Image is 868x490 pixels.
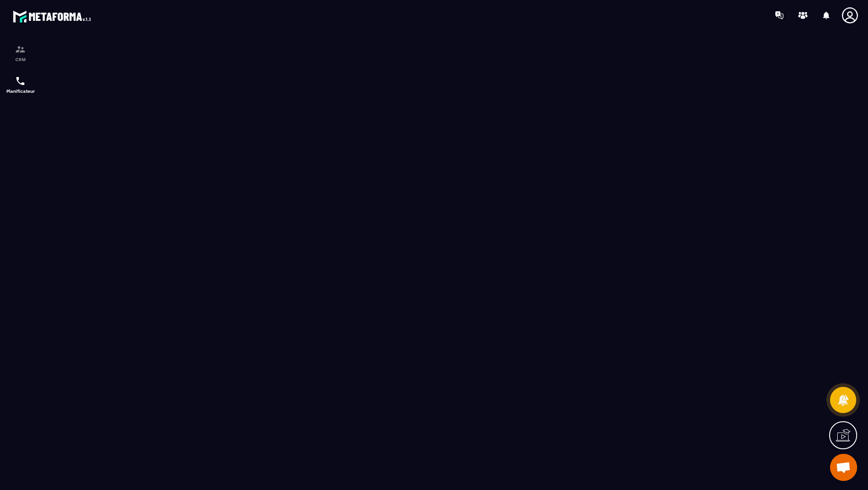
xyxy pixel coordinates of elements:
div: Ouvrir le chat [830,454,857,481]
a: schedulerschedulerPlanificateur [2,69,38,100]
p: Planificateur [2,89,38,94]
img: scheduler [15,76,26,86]
a: formationformationCRM [2,37,38,69]
p: CRM [2,57,38,62]
img: logo [13,8,94,25]
img: formation [15,44,26,55]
